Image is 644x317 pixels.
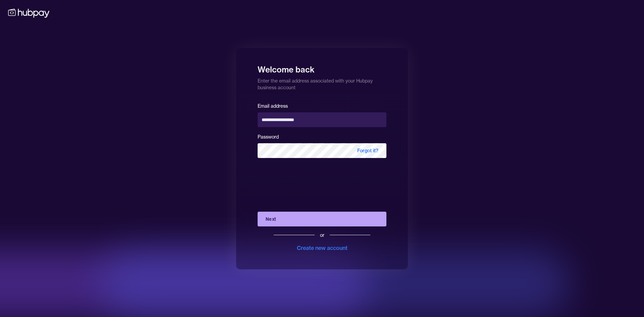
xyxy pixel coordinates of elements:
[258,212,386,226] button: Next
[258,103,288,109] label: Email address
[297,244,347,252] div: Create new account
[258,60,386,75] h1: Welcome back
[320,232,324,239] div: or
[258,75,386,91] p: Enter the email address associated with your Hubpay business account
[349,143,386,158] span: Forgot it?
[258,134,279,140] label: Password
